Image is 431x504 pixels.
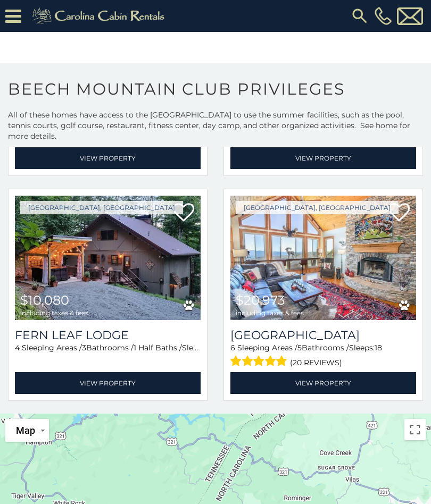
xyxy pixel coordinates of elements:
a: [GEOGRAPHIC_DATA], [GEOGRAPHIC_DATA] [236,201,399,214]
span: 5 [297,343,302,352]
img: Fern Leaf Lodge [15,196,201,320]
span: including taxes & fees [20,309,88,316]
span: 4 [15,343,20,352]
a: [PHONE_NUMBER] [372,7,394,25]
img: Khaki-logo.png [27,5,173,27]
a: View Property [15,147,201,169]
span: including taxes & fees [236,309,304,316]
img: Mile High Lodge [230,196,416,320]
span: (20 reviews) [290,356,342,369]
span: 1 Half Baths / [134,343,182,352]
button: Toggle fullscreen view [404,419,426,440]
a: [GEOGRAPHIC_DATA], [GEOGRAPHIC_DATA] [20,201,183,214]
div: Sleeping Areas / Bathrooms / Sleeps: [15,342,201,369]
a: Add to favorites [388,202,410,224]
img: search-regular.svg [350,6,369,26]
a: View Property [230,372,416,394]
span: 3 [82,343,86,352]
a: Fern Leaf Lodge $10,080 including taxes & fees [15,196,201,320]
span: Map [16,425,35,436]
a: Add to favorites [173,202,194,224]
span: $20,973 [236,292,285,308]
span: $10,080 [20,292,69,308]
button: Change map style [5,419,49,442]
a: View Property [15,372,201,394]
a: View Property [230,147,416,169]
a: Mile High Lodge $20,973 including taxes & fees [230,196,416,320]
a: Fern Leaf Lodge [15,328,201,342]
div: Sleeping Areas / Bathrooms / Sleeps: [230,342,416,369]
span: 6 [230,343,235,352]
h3: Mile High Lodge [230,328,416,342]
a: [GEOGRAPHIC_DATA] [230,328,416,342]
span: 18 [375,343,382,352]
